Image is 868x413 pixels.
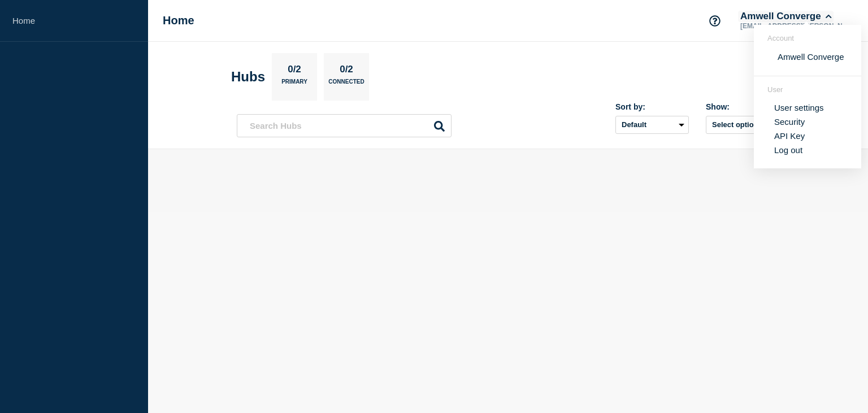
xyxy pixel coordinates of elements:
[767,85,848,94] header: User
[163,14,194,27] h1: Home
[336,64,358,79] p: 0/2
[774,51,848,62] button: Amwell Converge
[738,11,834,22] button: Amwell Converge
[706,116,779,134] button: Select option
[774,103,824,112] a: User settings
[738,22,856,30] p: [EMAIL_ADDRESS][PERSON_NAME][DOMAIN_NAME]
[284,64,306,79] p: 0/2
[774,131,805,141] a: API Key
[767,34,848,42] header: Account
[328,79,364,90] p: Connected
[774,145,802,155] button: Log out
[615,102,689,111] div: Sort by:
[237,114,452,137] input: Search Hubs
[703,9,727,33] button: Support
[774,117,805,127] a: Security
[706,102,779,111] div: Show:
[281,79,307,90] p: Primary
[231,69,265,85] h2: Hubs
[615,116,689,134] select: Sort by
